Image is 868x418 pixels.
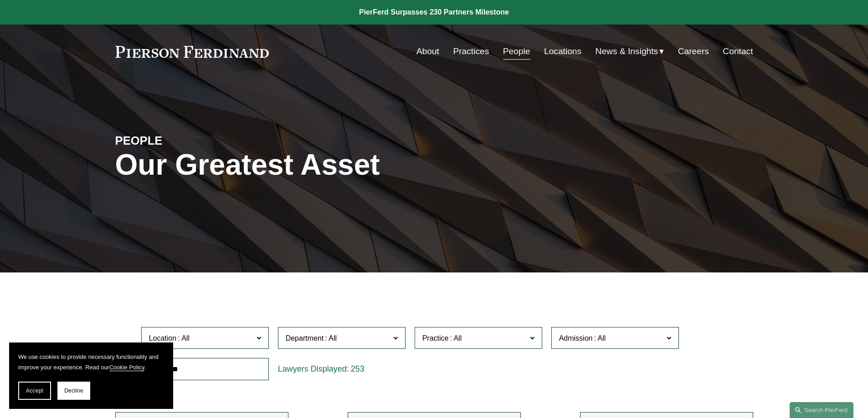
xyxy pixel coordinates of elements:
[57,382,90,400] button: Decline
[64,388,83,394] span: Decline
[149,334,177,342] span: Location
[115,133,275,148] h4: PEOPLE
[422,334,449,342] span: Practice
[286,334,324,342] span: Department
[9,342,173,409] section: Cookie banner
[596,43,664,60] a: folder dropdown
[559,334,593,342] span: Admission
[544,43,581,60] a: Locations
[18,352,164,373] p: We use cookies to provide necessary functionality and improve your experience. Read our .
[18,382,51,400] button: Accept
[723,43,753,60] a: Contact
[416,43,439,60] a: About
[790,402,853,418] a: Search this site
[109,364,144,371] a: Cookie Policy
[351,364,365,373] span: 253
[453,43,489,60] a: Practices
[503,43,530,60] a: People
[596,44,658,60] span: News & Insights
[26,388,43,394] span: Accept
[678,43,709,60] a: Careers
[115,148,540,181] h1: Our Greatest Asset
